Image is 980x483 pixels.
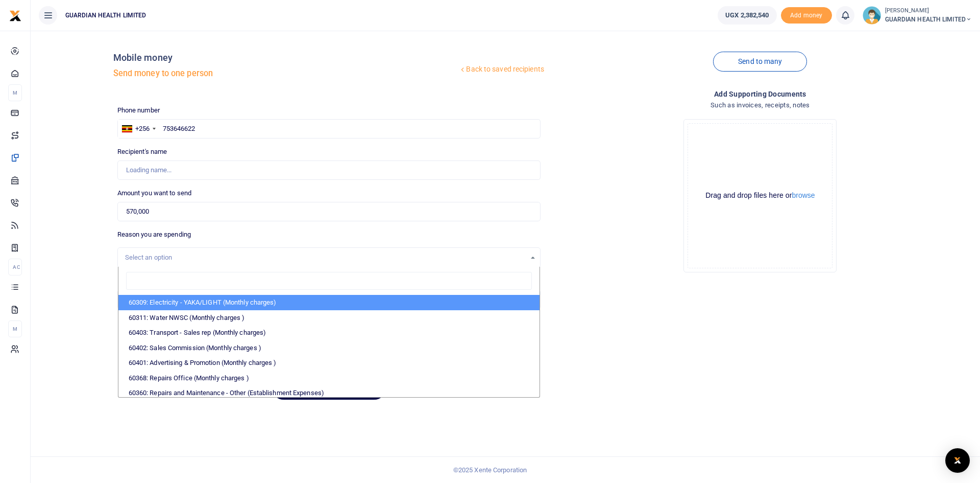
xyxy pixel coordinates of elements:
div: Uganda: +256 [118,120,159,138]
a: UGX 2,382,540 [718,6,776,25]
div: Drag and drop files here or [688,191,832,200]
div: File Uploader [683,119,837,272]
li: Ac [8,259,22,275]
input: Loading name... [117,160,541,180]
label: Amount you want to send [117,188,191,198]
li: 60311: Water NWSC (Monthly charges ) [118,310,540,326]
li: M [8,84,22,101]
button: browse [792,192,815,199]
li: Wallet ballance [714,6,780,25]
div: Select an option [125,252,526,263]
h4: Such as invoices, receipts, notes [549,100,972,111]
input: Enter phone number [117,119,541,139]
a: Back to saved recipients [458,60,545,79]
label: Reason you are spending [117,229,191,240]
h5: Send money to one person [113,68,459,79]
input: UGX [117,202,541,221]
a: Add money [781,11,832,18]
label: Phone number [117,105,160,116]
input: Enter extra information [117,290,541,309]
li: 60360: Repairs and Maintenance - Other (Establishment Expenses) [118,385,540,401]
label: Memo for this transaction (Your recipient will see this) [117,276,277,286]
a: Send to many [713,52,807,72]
label: Recipient's name [117,147,167,157]
li: 60403: Transport - Sales rep (Monthly charges) [118,325,540,340]
img: profile-user [863,6,881,25]
li: 60368: Repairs Office (Monthly charges ) [118,371,540,386]
li: 60402: Sales Commission (Monthly charges ) [118,340,540,356]
img: logo-small [9,10,21,22]
h4: Mobile money [113,52,459,63]
a: logo-small logo-large logo-large [9,11,21,19]
a: profile-user [PERSON_NAME] GUARDIAN HEALTH LIMITED [863,6,972,25]
li: 60401: Advertising & Promotion (Monthly charges ) [118,355,540,371]
li: Toup your wallet [781,7,832,24]
li: 60309: Electricity - YAKA/LIGHT (Monthly charges) [118,295,540,310]
span: UGX 2,382,540 [725,10,769,20]
span: GUARDIAN HEALTH LIMITED [885,15,972,24]
small: [PERSON_NAME] [885,7,972,15]
div: +256 [135,124,150,134]
div: Open Intercom Messenger [945,448,970,473]
span: GUARDIAN HEALTH LIMITED [61,11,150,20]
h4: Add supporting Documents [549,88,972,100]
li: M [8,320,22,337]
span: Add money [781,7,832,24]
